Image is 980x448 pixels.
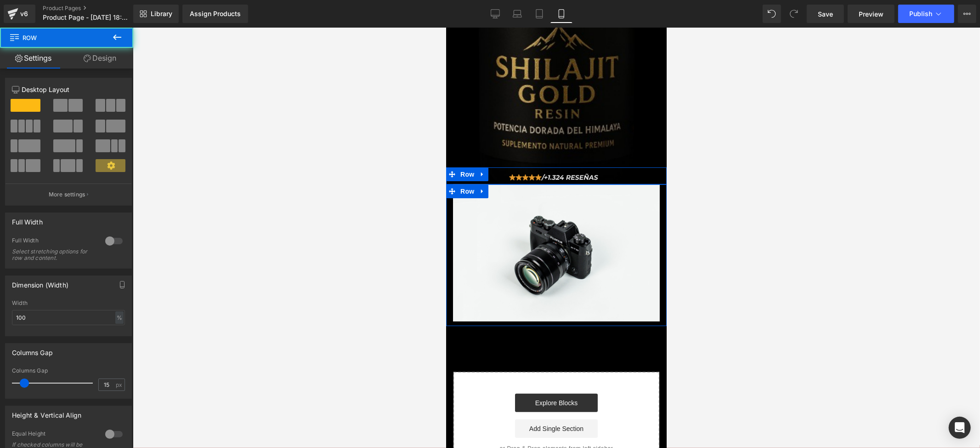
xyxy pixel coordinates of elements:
[898,5,954,23] button: Publish
[12,213,43,226] div: Full Width
[12,248,95,261] div: Select stretching options for row and content.
[12,140,30,154] span: Row
[69,366,152,385] a: Explore Blocks
[909,10,932,17] span: Publish
[49,190,85,199] p: More settings
[859,9,884,19] span: Preview
[484,5,506,23] a: Desktop
[958,5,976,23] button: More
[12,237,96,247] div: Full Width
[12,157,30,171] span: Row
[133,5,179,23] a: New Library
[12,300,125,306] div: Width
[528,5,550,23] a: Tablet
[43,5,148,12] a: Product Pages
[22,418,198,424] p: or Drag & Drop elements from left sidebar
[43,14,131,21] span: Product Page - [DATE] 18:50:30
[30,140,42,154] a: Expand / Collapse
[12,310,125,325] input: auto
[18,8,30,20] div: v6
[12,344,53,356] div: Columns Gap
[69,392,152,410] a: Add Single Section
[116,382,124,388] span: px
[12,368,125,374] div: Columns Gap
[506,5,528,23] a: Laptop
[12,85,125,94] p: Desktop Layout
[67,48,133,69] a: Design
[763,5,781,23] button: Undo
[848,5,895,23] a: Preview
[115,311,124,324] div: %
[190,10,241,17] div: Assign Products
[12,276,68,289] div: Dimension (Width)
[12,430,96,440] div: Equal Height
[9,28,101,48] span: Row
[30,157,42,171] a: Expand / Collapse
[151,10,172,18] span: Library
[818,9,833,19] span: Save
[6,184,131,205] button: More settings
[949,417,971,439] div: Open Intercom Messenger
[4,5,35,23] a: v6
[785,5,803,23] button: Redo
[12,406,81,419] div: Height & Vertical Align
[550,5,572,23] a: Mobile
